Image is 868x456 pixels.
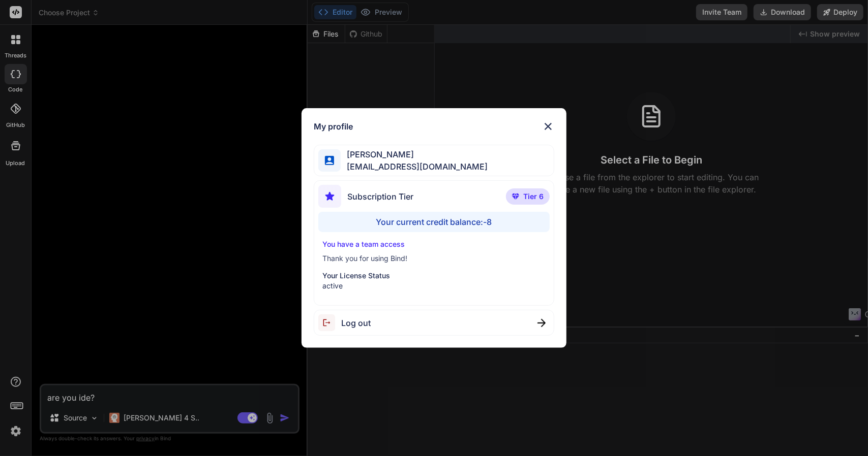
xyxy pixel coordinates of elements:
img: profile [325,156,335,166]
p: Your License Status [322,271,546,281]
div: Your current credit balance: -8 [318,212,550,232]
span: [PERSON_NAME] [341,148,488,160]
img: subscription [318,185,341,208]
img: close [537,319,546,327]
span: Tier 6 [523,191,544,202]
span: Log out [341,317,371,329]
p: You have a team access [322,239,546,249]
p: active [322,281,546,291]
h1: My profile [314,120,353,133]
span: [EMAIL_ADDRESS][DOMAIN_NAME] [341,160,488,173]
span: Subscription Tier [347,190,413,203]
img: premium [512,193,519,200]
p: Thank you for using Bind! [322,253,546,264]
img: logout [318,314,341,331]
img: close [542,120,554,133]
